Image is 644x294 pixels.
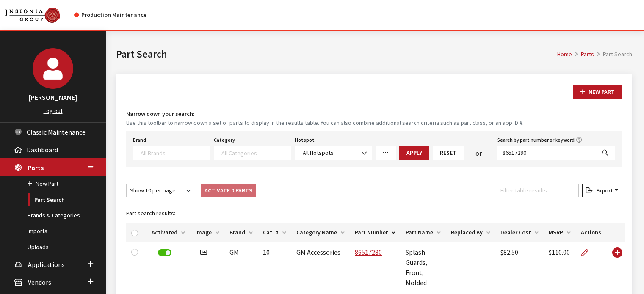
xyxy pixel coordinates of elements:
img: Catalog Maintenance [5,8,60,23]
td: $82.50 [495,242,544,293]
button: New Part [573,85,622,99]
span: All Hotspots [295,146,372,160]
a: Log out [44,107,63,115]
th: Cat. #: activate to sort column ascending [258,223,291,242]
input: Search [497,146,595,160]
h1: Part Search [116,47,557,62]
td: 10 [258,242,291,293]
i: Has image [200,249,207,256]
caption: Part search results: [126,204,625,223]
td: GM Accessories [291,242,350,293]
span: Select a Category [214,146,291,160]
th: Part Name: activate to sort column ascending [401,223,446,242]
th: Image: activate to sort column ascending [190,223,224,242]
button: Export [582,184,622,197]
span: All Hotspots [300,148,367,157]
li: Part Search [594,50,632,59]
button: Apply [399,146,429,160]
th: Activated: activate to sort column ascending [146,223,190,242]
a: More Filters [376,146,396,160]
span: Dashboard [27,146,58,154]
th: Replaced By: activate to sort column ascending [446,223,495,242]
a: Home [557,50,572,58]
button: Reset [433,146,464,160]
a: 86517280 [355,248,382,256]
label: Brand [133,136,146,144]
td: $110.00 [544,242,576,293]
label: Deactivate Part [158,249,171,256]
td: Use Enter key to show more/less [606,242,625,293]
label: Category [214,136,235,144]
span: Parts [28,163,44,172]
div: Production Maintenance [74,11,146,19]
span: All Hotspots [303,149,334,157]
th: Category Name: activate to sort column ascending [291,223,350,242]
input: Filter table results [497,184,579,197]
div: or [464,148,494,158]
span: Vendors [28,278,51,286]
span: Applications [28,260,65,269]
textarea: Search [141,149,210,157]
label: Search by part number or keyword [497,136,575,144]
h3: [PERSON_NAME] [8,92,97,102]
button: Search [595,146,615,160]
label: Hotspot [295,136,315,144]
th: Dealer Cost: activate to sort column ascending [495,223,544,242]
td: Splash Guards, Front, Molded [401,242,446,293]
a: Insignia Group logo [5,7,74,23]
a: Edit Part [581,242,595,263]
span: Select a Brand [133,146,210,160]
small: Use this toolbar to narrow down a set of parts to display in the results table. You can also comb... [126,118,622,127]
h4: Narrow down your search: [126,110,622,118]
textarea: Search [221,149,291,157]
th: Brand: activate to sort column ascending [224,223,258,242]
th: MSRP: activate to sort column ascending [544,223,576,242]
th: Part Number: activate to sort column descending [350,223,401,242]
span: Classic Maintenance [27,128,86,136]
span: Export [593,187,613,194]
td: GM [224,242,258,293]
th: Actions [576,223,606,242]
img: Kirsten Dart [33,48,73,89]
li: Parts [572,50,594,59]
